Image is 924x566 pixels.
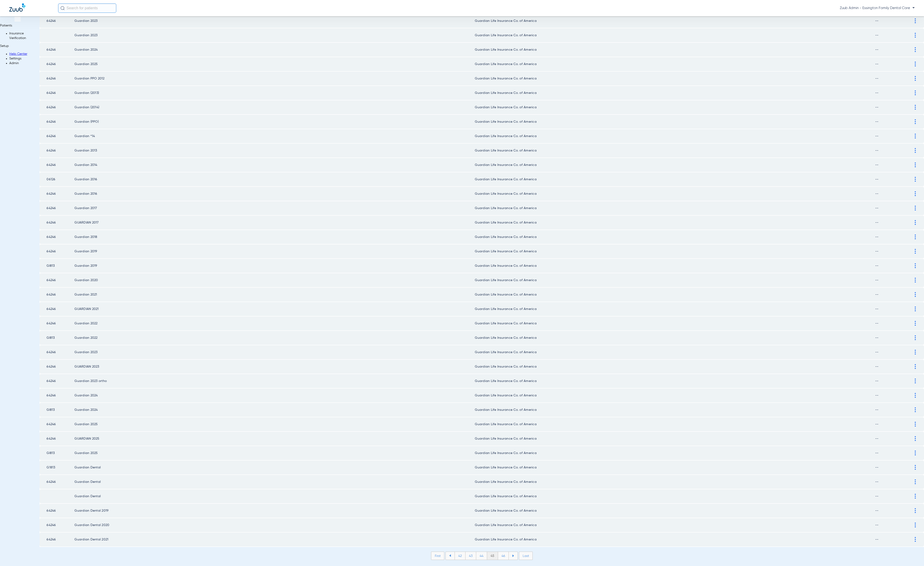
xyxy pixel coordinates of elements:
[40,201,74,215] td: 64246
[74,72,475,86] td: Guardian PPO 2012
[40,158,74,172] td: 64246
[74,288,475,302] td: Guardian 2021
[875,288,911,302] td: --
[40,288,74,302] td: 64246
[40,417,74,431] td: 64246
[40,100,74,114] td: 64246
[475,100,875,114] td: Guardian Life Insurance Co. of America
[915,537,916,542] img: group-vertical.svg
[915,378,916,383] img: group-vertical.svg
[875,187,911,201] td: --
[475,230,875,244] td: Guardian Life Insurance Co. of America
[40,388,74,402] td: 64246
[475,374,875,388] td: Guardian Life Insurance Co. of America
[74,14,475,28] td: Guardian 2023
[475,461,875,474] td: Guardian Life Insurance Co. of America
[875,461,911,474] td: --
[74,403,475,417] td: Guardian 2024
[875,345,911,359] td: --
[40,129,74,143] td: 64246
[40,72,74,86] td: 64246
[875,475,911,489] td: --
[475,518,875,532] td: Guardian Life Insurance Co. of America
[875,115,911,129] td: --
[875,86,911,100] td: --
[475,446,875,460] td: Guardian Life Insurance Co. of America
[74,518,475,532] td: Guardian Dental 2020
[40,360,74,374] td: 64246
[875,144,911,158] td: --
[875,43,911,57] td: --
[475,28,875,42] td: Guardian Life Insurance Co. of America
[40,374,74,388] td: 64246
[40,115,74,129] td: 64246
[475,144,875,158] td: Guardian Life Insurance Co. of America
[915,62,916,66] img: group-vertical.svg
[40,216,74,230] td: 64246
[915,321,916,326] img: group-vertical.svg
[74,533,475,546] td: Guardian Dental 2021
[40,446,74,460] td: GI813
[875,100,911,114] td: --
[475,72,875,86] td: Guardian Life Insurance Co. of America
[875,432,911,446] td: --
[512,555,514,557] img: arrow-right-blue.svg
[915,523,916,527] img: group-vertical.svg
[475,86,875,100] td: Guardian Life Insurance Co. of America
[915,148,916,153] img: group-vertical.svg
[74,302,475,316] td: GUARDIAN 2021
[875,360,911,374] td: --
[40,403,74,417] td: GI813
[40,302,74,316] td: 64246
[875,201,911,215] td: --
[475,504,875,518] td: Guardian Life Insurance Co. of America
[74,388,475,402] td: Guardian 2024
[74,273,475,287] td: Guardian 2020
[915,177,916,182] img: group-vertical.svg
[40,533,74,546] td: 64246
[915,306,916,311] img: group-vertical.svg
[875,129,911,143] td: --
[74,86,475,100] td: Guardian (2013)
[40,273,74,287] td: 64246
[60,6,65,10] img: Search Icon
[875,216,911,230] td: --
[875,504,911,518] td: --
[74,360,475,374] td: GUARDIAN 2023
[915,33,916,38] img: group-vertical.svg
[475,345,875,359] td: Guardian Life Insurance Co. of America
[431,552,444,560] li: First
[74,115,475,129] td: Guardian (PPO)
[40,144,74,158] td: 64246
[475,172,875,186] td: Guardian Life Insurance Co. of America
[875,518,911,532] td: --
[475,158,875,172] td: Guardian Life Insurance Co. of America
[475,43,875,57] td: Guardian Life Insurance Co. of America
[915,206,916,211] img: group-vertical.svg
[40,432,74,446] td: 64246
[915,191,916,196] img: group-vertical.svg
[875,446,911,460] td: --
[475,360,875,374] td: Guardian Life Insurance Co. of America
[9,3,25,12] img: Zuub Logo
[915,479,916,484] img: group-vertical.svg
[74,129,475,143] td: Guardian *14
[40,259,74,273] td: GI813
[40,504,74,518] td: 64246
[475,273,875,287] td: Guardian Life Insurance Co. of America
[40,57,74,71] td: 64246
[9,62,19,65] span: Admin
[875,14,911,28] td: --
[74,216,475,230] td: GUARDIAN 2017
[915,422,916,427] img: group-vertical.svg
[9,52,27,56] a: Help Center
[475,417,875,431] td: Guardian Life Insurance Co. of America
[840,6,915,10] span: Zuub Admin - Essington Family Dental Care
[875,374,911,388] td: --
[475,403,875,417] td: Guardian Life Insurance Co. of America
[74,504,475,518] td: Guardian Dental 2019
[40,230,74,244] td: 64246
[40,172,74,186] td: 06126
[40,475,74,489] td: 64246
[40,331,74,345] td: GI813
